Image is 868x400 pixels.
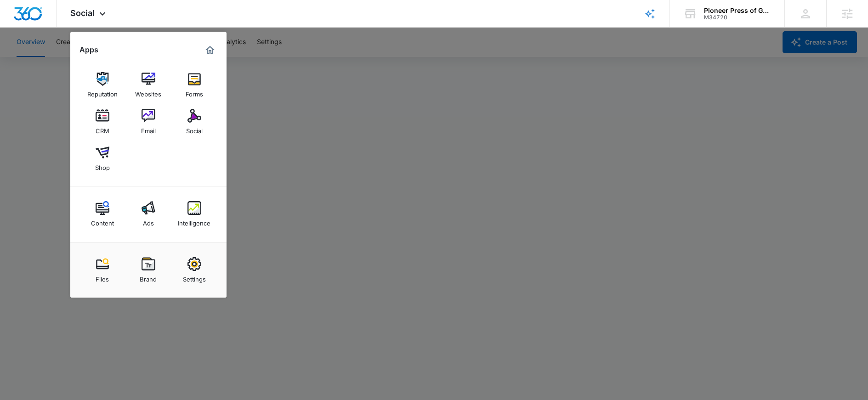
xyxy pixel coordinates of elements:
a: CRM [85,104,120,139]
div: CRM [96,123,109,135]
a: Content [85,197,120,231]
div: account id [704,14,771,21]
div: Files [96,271,109,283]
div: Shop [95,159,110,171]
div: account name [704,7,771,14]
a: Reputation [85,68,120,102]
a: Settings [177,253,212,287]
div: Reputation [87,86,118,98]
a: Websites [131,68,166,102]
span: Social [70,8,95,18]
div: Email [141,123,156,135]
div: Settings [183,271,206,283]
div: Forms [186,86,203,98]
div: Intelligence [178,215,210,227]
div: Brand [140,271,157,283]
div: Social [186,123,203,135]
div: Websites [135,86,161,98]
a: Ads [131,197,166,231]
a: Forms [177,68,212,102]
div: Content [91,215,114,227]
a: Brand [131,253,166,287]
h2: Apps [79,45,98,54]
a: Email [131,104,166,139]
div: Ads [143,215,154,227]
a: Files [85,253,120,287]
a: Marketing 360® Dashboard [203,43,217,57]
a: Shop [85,141,120,176]
a: Social [177,104,212,139]
a: Intelligence [177,197,212,231]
